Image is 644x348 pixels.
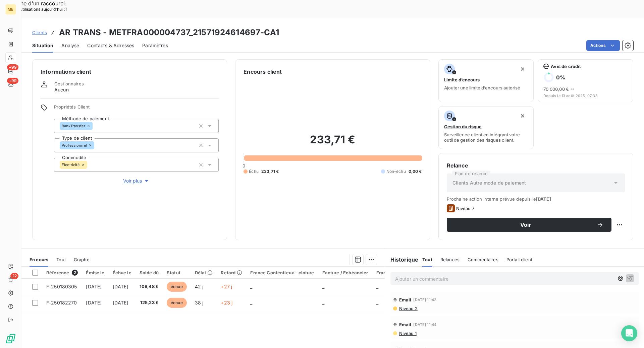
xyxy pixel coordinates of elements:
button: Voir plus [54,177,219,185]
span: F-250180305 [46,284,77,289]
div: Référence [46,270,78,276]
span: Depuis le 13 août 2025, 07:38 [543,94,628,98]
span: Niveau 1 [398,331,417,336]
h6: Relance [447,161,625,169]
span: Portail client [506,257,532,262]
span: En cours [30,257,48,262]
span: Aucun [54,86,69,93]
span: [DATE] 11:42 [413,298,436,302]
span: +99 [7,64,18,70]
span: Tout [422,257,432,262]
span: _ [376,300,378,305]
span: [DATE] [536,196,551,202]
span: _ [250,300,252,305]
input: Ajouter une valeur [93,123,98,129]
span: [DATE] [113,300,128,305]
span: Clients [32,30,47,35]
span: Niveau 2 [398,306,418,311]
span: Gestionnaires [54,81,84,86]
input: Ajouter une valeur [94,142,100,148]
h3: AR TRANS - METFRA000004737_21571924614697-CA1 [59,26,279,39]
div: Retard [221,270,242,275]
span: [DATE] [86,284,102,289]
span: 70 000,00 € [543,86,569,92]
div: Facture / Echéancier [322,270,368,275]
span: Clients Autre mode de paiement [452,180,526,186]
div: Échue le [113,270,131,275]
a: Clients [32,29,47,36]
h6: Encours client [244,68,282,76]
span: 125,23 € [140,299,159,306]
span: Voir plus [123,178,150,184]
span: _ [250,284,252,289]
button: Limite d’encoursAjouter une limite d’encours autorisé [438,59,534,102]
span: Prochaine action interne prévue depuis le [447,196,625,202]
span: F-250182270 [46,300,77,305]
span: _ [376,284,378,289]
span: Relances [440,257,460,262]
span: Paramètres [142,42,168,49]
span: _ [322,300,324,305]
span: 108,48 € [140,283,159,290]
div: Émise le [86,270,104,275]
button: Actions [586,40,620,51]
span: [DATE] [113,284,128,289]
span: échue [167,298,187,308]
div: Délai [195,270,213,275]
span: Surveiller ce client en intégrant votre outil de gestion des risques client. [444,132,528,143]
span: +99 [7,78,18,84]
span: [DATE] 11:44 [413,323,436,327]
h6: 0 % [556,74,565,81]
button: Gestion du risqueSurveiller ce client en intégrant votre outil de gestion des risques client. [438,106,534,149]
span: Analyse [61,42,79,49]
span: BankTransfer [62,124,85,128]
span: +27 j [221,284,232,289]
span: Ajouter une limite d’encours autorisé [444,85,520,90]
div: France Contentieux - cloture [250,270,314,275]
span: Email [399,322,412,327]
span: Gestion du risque [444,124,482,129]
img: Logo LeanPay [5,333,16,344]
input: Ajouter une valeur [87,162,93,168]
div: Open Intercom Messenger [621,325,637,341]
span: Non-échu [386,168,406,175]
span: 2 [72,270,78,276]
span: Propriétés Client [54,104,219,114]
span: Électricité [62,163,80,167]
div: Statut [167,270,187,275]
span: Situation [32,42,53,49]
span: Contacts & Adresses [87,42,134,49]
span: Niveau 7 [456,206,474,211]
span: 0 [243,163,245,168]
span: échue [167,282,187,292]
span: Email [399,297,412,302]
span: Limite d’encours [444,77,480,82]
span: 38 j [195,300,204,305]
h6: Informations client [41,68,219,76]
span: [DATE] [86,300,102,305]
span: Voir [455,222,597,227]
span: Tout [56,257,66,262]
h6: Historique [385,256,419,264]
div: France Contentieux - ouverture [376,270,446,275]
span: Échu [249,168,259,175]
div: Solde dû [140,270,159,275]
span: +23 j [221,300,232,305]
span: Avis de crédit [551,64,581,69]
span: 233,71 € [261,168,279,175]
button: Voir [447,218,611,232]
h2: 233,71 € [244,133,422,153]
span: Professionnel [62,143,87,147]
span: 22 [10,273,18,279]
span: Graphe [74,257,90,262]
span: 0,00 € [409,168,422,175]
span: _ [322,284,324,289]
span: Commentaires [468,257,498,262]
span: 42 j [195,284,204,289]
